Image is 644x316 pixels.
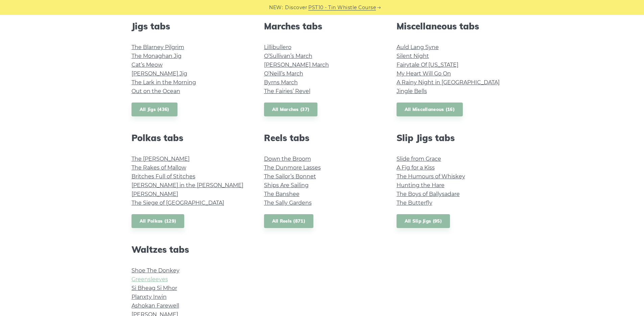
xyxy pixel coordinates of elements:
a: Britches Full of Stitches [132,173,195,180]
a: The Sally Gardens [264,200,312,206]
span: NEW: [269,4,283,12]
a: The Humours of Whiskey [397,173,465,180]
a: Slide from Grace [397,156,441,162]
a: Ships Are Sailing [264,182,309,188]
a: Auld Lang Syne [397,44,439,50]
a: The Fairies’ Revel [264,88,310,94]
a: The [PERSON_NAME] [132,156,190,162]
h2: Polkas tabs [132,133,248,143]
a: The Lark in the Morning [132,79,196,86]
a: Si­ Bheag Si­ Mhor [132,285,177,291]
a: Jingle Bells [397,88,427,94]
span: Discover [285,4,307,12]
a: All Miscellaneous (16) [397,103,463,116]
a: [PERSON_NAME] [132,191,178,197]
a: The Boys of Ballysadare [397,191,460,197]
a: [PERSON_NAME] Jig [132,70,187,77]
a: The Siege of [GEOGRAPHIC_DATA] [132,200,224,206]
a: The Dunmore Lasses [264,164,321,171]
a: Hunting the Hare [397,182,445,188]
a: Cat’s Meow [132,62,163,68]
a: [PERSON_NAME] in the [PERSON_NAME] [132,182,243,188]
h2: Waltzes tabs [132,244,248,255]
a: Silent Night [397,53,429,59]
a: All Slip Jigs (95) [397,214,450,228]
a: Ashokan Farewell [132,302,179,309]
a: The Sailor’s Bonnet [264,173,316,180]
a: The Blarney Pilgrim [132,44,184,50]
a: All Polkas (129) [132,214,185,228]
a: Byrns March [264,79,298,86]
h2: Reels tabs [264,133,380,143]
a: The Butterfly [397,200,432,206]
h2: Jigs tabs [132,21,248,31]
a: Greensleeves [132,276,168,283]
a: Out on the Ocean [132,88,180,94]
a: A Fig for a Kiss [397,164,435,171]
a: Shoe The Donkey [132,267,180,274]
a: Lillibullero [264,44,291,50]
a: O’Sullivan’s March [264,53,312,59]
a: O’Neill’s March [264,70,303,77]
a: All Marches (37) [264,103,318,116]
a: The Monaghan Jig [132,53,182,59]
a: A Rainy Night in [GEOGRAPHIC_DATA] [397,79,500,86]
a: My Heart Will Go On [397,70,451,77]
a: PST10 - Tin Whistle Course [308,4,376,12]
a: All Jigs (436) [132,103,177,116]
a: The Rakes of Mallow [132,164,186,171]
a: Planxty Irwin [132,294,167,300]
a: Fairytale Of [US_STATE] [397,62,458,68]
a: The Banshee [264,191,300,197]
h2: Marches tabs [264,21,380,31]
a: All Reels (871) [264,214,314,228]
h2: Slip Jigs tabs [397,133,513,143]
a: Down the Broom [264,156,311,162]
a: [PERSON_NAME] March [264,62,329,68]
h2: Miscellaneous tabs [397,21,513,31]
